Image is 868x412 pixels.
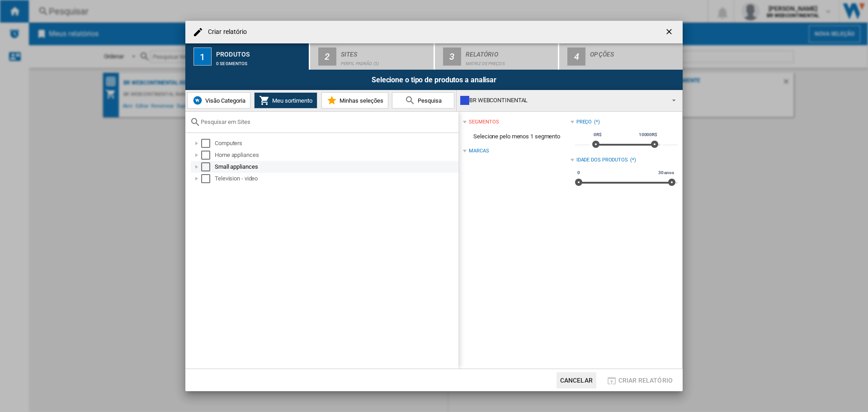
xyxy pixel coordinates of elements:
[341,47,430,57] div: Sites
[270,97,312,104] span: Meu sortimento
[201,174,215,183] md-checkbox: Select
[435,43,559,70] button: 3 Relatório Matriz de preços
[637,131,659,138] span: 10000R$
[318,47,336,66] div: 2
[392,92,454,109] button: Pesquisa
[185,43,310,70] button: 1 Produtos 0 segmentos
[201,151,215,160] md-checkbox: Select
[185,70,683,90] div: Selecione o tipo de produtos a analisar
[193,47,212,66] div: 1
[557,372,596,388] button: Cancelar
[254,92,317,109] button: Meu sortimento
[460,94,664,107] div: BR WEBCONTINENTAL
[469,147,489,155] div: Marcas
[657,169,675,176] span: 30 anos
[592,131,603,138] span: 0R$
[192,95,203,106] img: wiser-icon-blue.png
[604,372,675,388] button: Criar relatório
[463,128,570,145] span: Selecione pelo menos 1 segmento
[201,139,215,148] md-checkbox: Select
[341,57,430,66] div: Perfil padrão (5)
[215,151,457,160] div: Home appliances
[576,118,592,126] div: Preço
[203,28,247,37] h4: Criar relatório
[576,169,581,176] span: 0
[665,27,675,38] ng-md-icon: getI18NText('BUTTONS.CLOSE_DIALOG')
[661,23,679,41] button: getI18NText('BUTTONS.CLOSE_DIALOG')
[618,377,673,384] span: Criar relatório
[469,118,499,126] div: segmentos
[590,47,679,57] div: Opções
[466,47,555,57] div: Relatório
[415,97,442,104] span: Pesquisa
[187,92,250,109] button: Visão Categoria
[216,57,305,66] div: 0 segmentos
[443,47,461,66] div: 3
[321,92,388,109] button: Minhas seleções
[216,47,305,57] div: Produtos
[567,47,585,66] div: 4
[201,162,215,171] md-checkbox: Select
[215,162,457,171] div: Small appliances
[215,139,457,148] div: Computers
[203,97,245,104] span: Visão Categoria
[310,43,434,70] button: 2 Sites Perfil padrão (5)
[576,156,628,164] div: Idade dos produtos
[201,118,454,125] input: Pesquisar em Sites
[337,97,383,104] span: Minhas seleções
[559,43,683,70] button: 4 Opções
[215,174,457,183] div: Television - video
[466,57,555,66] div: Matriz de preços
